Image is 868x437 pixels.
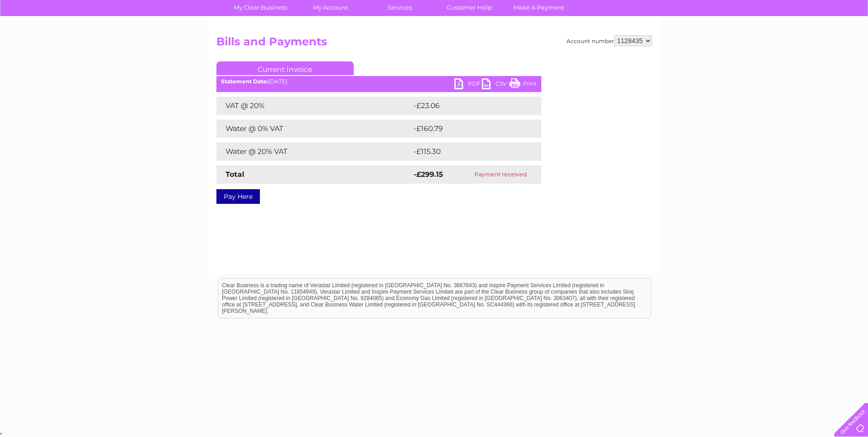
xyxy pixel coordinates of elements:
a: Water [707,39,724,46]
a: Energy [730,39,750,46]
td: VAT @ 20% [216,97,411,115]
a: PDF [454,78,482,92]
b: Statement Date: [221,78,268,85]
a: Log out [838,39,859,46]
td: -£23.06 [411,97,524,115]
a: CSV [482,78,509,92]
td: -£115.30 [411,142,525,161]
td: Water @ 0% VAT [216,120,411,138]
strong: Total [226,170,244,179]
strong: -£299.15 [414,170,443,179]
a: Blog [788,39,802,46]
a: Print [509,78,537,92]
a: Pay Here [216,189,260,204]
a: Contact [807,39,830,46]
a: Telecoms [755,39,783,46]
img: logo.png [30,24,77,52]
a: Current Invoice [216,61,354,75]
td: -£160.79 [411,120,526,138]
a: 0333 014 3131 [695,5,759,16]
div: [DATE] [216,78,541,85]
h2: Bills and Payments [216,35,652,53]
td: Payment received [460,165,541,184]
div: Clear Business is a trading name of Verastar Limited (registered in [GEOGRAPHIC_DATA] No. 3667643... [218,5,651,44]
div: Account number [566,35,652,46]
td: Water @ 20% VAT [216,142,411,161]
